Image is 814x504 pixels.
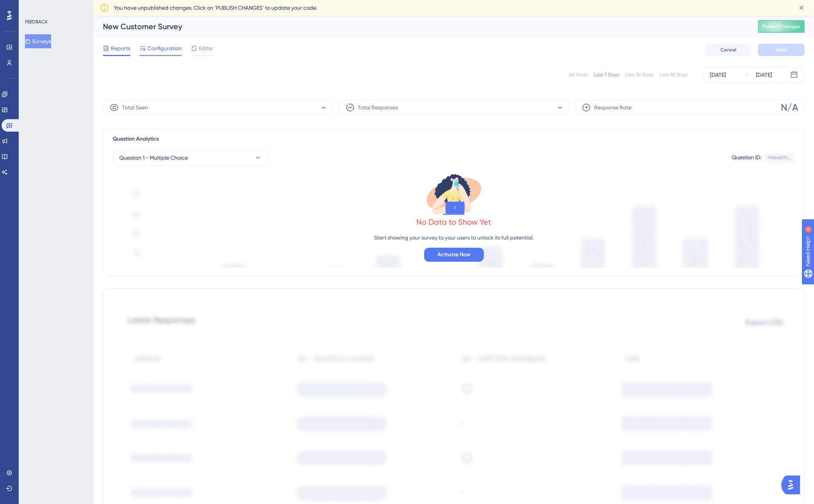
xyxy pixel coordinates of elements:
span: Save [776,47,787,53]
span: Question 1 - Multiple Choice [119,153,188,162]
span: Total Seen [122,103,148,112]
div: New Customer Survey [103,21,738,32]
span: Configuration [147,44,182,53]
div: 4 [54,4,57,10]
span: Publish Changes [763,23,800,30]
button: Cancel [705,44,752,56]
button: Activate Now [424,248,484,262]
p: Start showing your survey to your users to unlock its full potential. [374,233,534,242]
span: Editor [199,44,213,53]
span: Cancel [720,47,736,53]
button: Surveys [25,34,51,48]
span: Activate Now [437,250,471,259]
span: - [321,101,326,114]
div: FEEDBACK [25,19,48,25]
div: f968e890... [768,155,791,161]
span: You have unpublished changes. Click on ‘PUBLISH CHANGES’ to update your code. [114,3,317,12]
div: All Times [569,72,588,78]
span: Response Rate [594,103,632,112]
div: [DATE] [710,70,726,79]
span: - [557,101,562,114]
div: Last 7 Days [594,72,619,78]
button: Publish Changes [758,20,805,33]
span: Reports [111,44,130,53]
span: Question Analytics [113,134,159,144]
span: N/A [781,101,798,114]
div: Question ID: [732,153,761,163]
div: No Data to Show Yet [416,217,491,227]
span: Total Responses [358,103,398,112]
button: Question 1 - Multiple Choice [113,150,269,166]
div: Last 30 Days [625,72,653,78]
span: Need Help? [18,2,49,11]
button: Save [758,44,805,56]
div: [DATE] [756,70,772,79]
iframe: UserGuiding AI Assistant Launcher [781,473,805,497]
div: Last 90 Days [660,72,688,78]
